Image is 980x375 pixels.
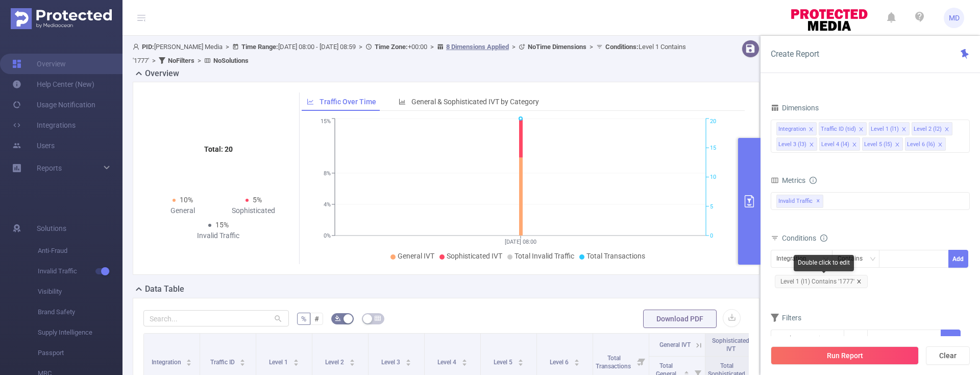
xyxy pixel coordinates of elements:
[926,346,970,365] button: Clear
[852,142,857,148] i: icon: close
[183,230,254,241] div: Invalid Traffic
[461,358,467,361] i: icon: caret-up
[912,122,952,135] li: Level 2 (l2)
[405,358,411,361] i: icon: caret-up
[907,138,935,151] div: Level 6 (l6)
[710,145,716,151] tspan: 15
[38,343,122,363] span: Passport
[38,282,122,302] span: Visibility
[914,123,942,136] div: Level 2 (l2)
[771,176,805,184] span: Metrics
[809,142,814,148] i: icon: close
[143,310,289,326] input: Search...
[864,138,892,151] div: Level 5 (l5)
[381,359,402,366] span: Level 3
[710,119,716,125] tspan: 20
[856,279,862,284] i: icon: close
[819,137,860,151] li: Level 4 (l4)
[710,174,716,181] tspan: 10
[213,57,249,64] b: No Solutions
[186,362,192,365] i: icon: caret-down
[712,337,749,353] span: Sophisticated IVT
[505,239,536,245] tspan: [DATE] 08:00
[38,322,122,343] span: Supply Intelligence
[574,358,580,364] div: Sort
[858,336,864,343] i: icon: down
[775,275,868,288] span: Level 1 (l1) Contains '1777'
[905,137,946,151] li: Level 6 (l6)
[778,123,806,136] div: Integration
[776,195,823,208] span: Invalid Traffic
[494,359,514,366] span: Level 5
[133,43,686,64] span: [PERSON_NAME] Media [DATE] 08:00 - [DATE] 08:59 +00:00
[941,330,961,347] button: Add
[808,127,814,133] i: icon: close
[168,57,194,64] b: No Filters
[437,359,458,366] span: Level 4
[518,358,524,364] div: Sort
[821,138,849,151] div: Level 4 (l4)
[398,252,434,260] span: General IVT
[938,142,943,148] i: icon: close
[944,127,949,133] i: icon: close
[518,358,523,361] i: icon: caret-up
[240,362,246,365] i: icon: caret-down
[776,250,814,267] div: Integration
[149,57,159,64] span: >
[816,195,820,207] span: ✕
[771,104,819,112] span: Dimensions
[241,43,278,51] b: Time Range:
[782,234,827,242] span: Conditions
[38,261,122,282] span: Invalid Traffic
[596,355,632,370] span: Total Transactions
[186,358,192,361] i: icon: caret-up
[307,98,314,105] i: icon: line-chart
[862,137,903,151] li: Level 5 (l5)
[37,164,62,172] span: Reports
[293,362,299,365] i: icon: caret-down
[849,330,860,347] div: ≥
[349,362,355,365] i: icon: caret-down
[771,49,819,59] span: Create Report
[794,255,854,271] div: Double click to edit
[895,142,900,148] i: icon: close
[871,123,899,136] div: Level 1 (l1)
[820,235,827,242] i: icon: info-circle
[38,241,122,261] span: Anti-Fraud
[269,359,289,366] span: Level 1
[771,314,801,322] span: Filters
[210,359,236,366] span: Traffic ID
[427,43,437,51] span: >
[776,122,817,135] li: Integration
[605,43,639,51] b: Conditions :
[710,232,713,239] tspan: 0
[550,359,570,366] span: Level 6
[12,95,95,115] a: Usage Notification
[771,346,919,365] button: Run Report
[948,250,968,268] button: Add
[12,135,55,156] a: Users
[320,98,376,106] span: Traffic Over Time
[38,302,122,322] span: Brand Safety
[325,359,346,366] span: Level 2
[399,98,406,105] i: icon: bar-chart
[301,315,306,323] span: %
[819,122,867,135] li: Traffic ID (tid)
[148,205,218,216] div: General
[349,358,355,364] div: Sort
[356,43,365,51] span: >
[11,8,112,29] img: Protected Media
[321,119,331,125] tspan: 15%
[218,205,289,216] div: Sophisticated
[514,252,574,260] span: Total Invalid Traffic
[411,98,539,106] span: General & Sophisticated IVT by Category
[778,138,806,151] div: Level 3 (l3)
[659,341,691,348] span: General IVT
[223,43,232,51] span: >
[142,43,154,51] b: PID:
[204,145,233,153] tspan: Total: 20
[901,127,906,133] i: icon: close
[574,362,579,365] i: icon: caret-down
[324,201,331,208] tspan: 4%
[37,158,62,178] a: Reports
